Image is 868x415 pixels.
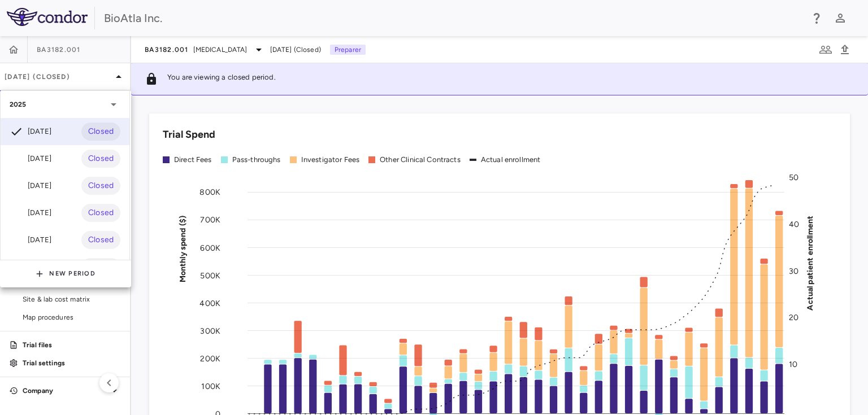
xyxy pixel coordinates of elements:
[10,152,51,165] div: [DATE]
[10,179,51,193] div: [DATE]
[81,234,120,246] span: Closed
[10,206,51,220] div: [DATE]
[10,125,51,138] div: [DATE]
[81,152,120,165] span: Closed
[1,91,129,118] div: 2025
[81,125,120,138] span: Closed
[81,180,120,192] span: Closed
[10,233,51,247] div: [DATE]
[10,99,27,110] p: 2025
[36,265,96,283] button: New Period
[81,207,120,219] span: Closed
